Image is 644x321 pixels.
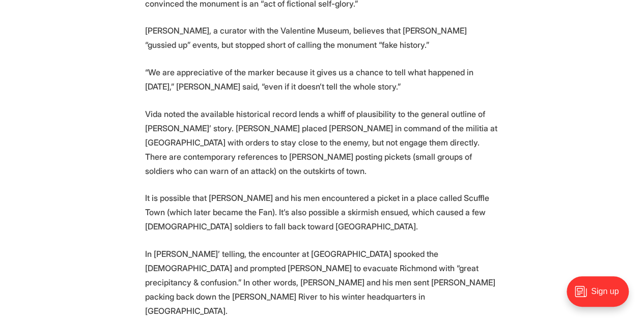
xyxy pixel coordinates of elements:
[145,107,499,178] p: Vida noted the available historical record lends a whiff of plausibility to the general outline o...
[145,191,499,234] p: It is possible that [PERSON_NAME] and his men encountered a picket in a place called Scuffle Town...
[145,247,499,318] p: In [PERSON_NAME]’ telling, the encounter at [GEOGRAPHIC_DATA] spooked the [DEMOGRAPHIC_DATA] and ...
[145,65,499,94] p: “We are appreciative of the marker because it gives us a chance to tell what happened in [DATE],”...
[558,271,644,321] iframe: portal-trigger
[145,23,499,52] p: [PERSON_NAME], a curator with the Valentine Museum, believes that [PERSON_NAME] “gussied up” even...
